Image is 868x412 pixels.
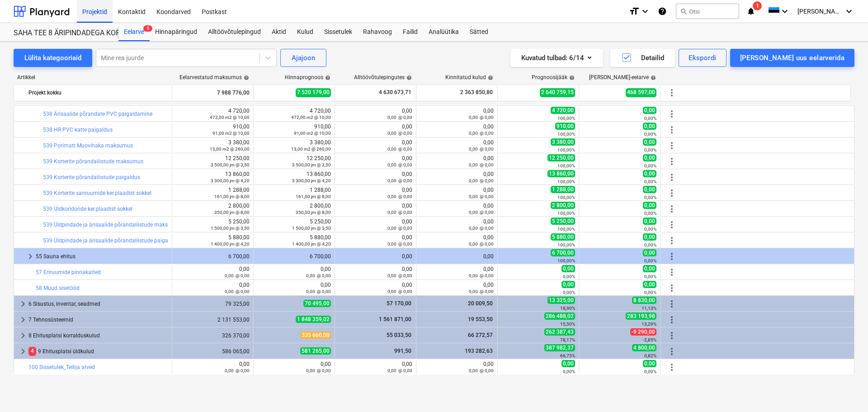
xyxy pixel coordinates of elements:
small: 0,00% [644,147,656,152]
small: 0,00 @ 0,00 [469,226,494,231]
span: 5 250,00 [551,218,575,225]
span: Rohkem tegevusi [666,87,677,98]
a: Aktid [266,23,292,41]
div: 0,00 [420,187,494,199]
small: 0,00% [563,274,575,279]
div: Kuvatud tulbad : 6/14 [521,52,592,64]
div: 0,00 [420,139,494,152]
i: keyboard_arrow_down [779,6,790,17]
small: 0,00 @ 0,00 [469,194,494,199]
span: 4 720,00 [551,107,575,114]
span: 193 282,63 [464,348,494,354]
small: 472,00 m2 @ 10,00 [210,115,250,120]
div: Eelarvestatud maksumus [179,74,249,81]
small: 0,00 @ 0,00 [387,147,412,152]
div: 910,00 [176,123,250,136]
div: 0,00 [420,203,494,215]
span: Rohkem tegevusi [666,109,677,119]
small: 1 400,00 jm @ 4,20 [292,242,331,246]
span: 991,50 [393,348,412,354]
a: 539 Üldkoridoride ker.plaadist sokkel [43,206,132,212]
small: 0,00 @ 0,00 [387,210,412,215]
a: Kulud [292,23,319,41]
div: 55 Sauna ehitus [36,249,168,264]
span: 387 982,37 [544,344,575,351]
small: 0,00 @ 0,00 [469,368,494,373]
span: 0,00 [643,170,656,177]
div: 13 860,00 [257,171,331,184]
div: 79 325,00 [176,301,250,307]
span: 5 [143,25,152,32]
div: Alltöövõtulepingud [203,23,266,41]
span: 0,00 [643,107,656,114]
a: 539 Korterite põrandaliistude paigaldus [43,174,140,180]
small: 0,00 @ 0,00 [469,273,494,278]
a: 539 Korterite põrandaliistude maksumus [43,158,143,165]
span: 3 380,00 [551,138,575,146]
a: 538 HR PVC katte paigaldus [43,127,113,133]
span: 5 880,00 [551,233,575,241]
small: 0,00 @ 0,00 [225,273,250,278]
div: 2 131 553,00 [176,317,250,323]
div: 326 370,00 [176,332,250,339]
span: Rohkem tegevusi [666,204,677,214]
small: 100,00% [557,163,575,168]
span: -9 290,00 [630,328,656,336]
div: 586 065,00 [176,348,250,355]
small: 0,00% [644,179,656,184]
div: 0,00 [339,139,412,152]
small: 161,00 jm @ 8,00 [296,194,331,199]
div: 0,00 [339,282,412,294]
div: Alltöövõtulepingutes [354,74,412,81]
small: 91,00 m2 @ 10,00 [212,131,250,136]
small: 0,00% [644,258,656,263]
div: [PERSON_NAME]-eelarve [589,74,656,81]
small: 100,00% [557,242,575,247]
div: 0,00 [420,266,494,279]
div: [PERSON_NAME] uus eelarverida [740,52,844,64]
span: Rohkem tegevusi [666,346,677,357]
small: 100,00% [557,179,575,184]
div: 2 800,00 [257,203,331,215]
small: 100,00% [557,132,575,137]
small: 0,00% [644,195,656,200]
div: 0,00 [339,253,412,260]
span: Rohkem tegevusi [666,219,677,230]
small: 0,00 @ 0,00 [225,289,250,294]
small: 0,00 @ 0,00 [469,162,494,167]
small: 3 500,00 jm @ 3,50 [292,162,331,167]
a: 58 Muud sisetööd [36,285,80,291]
small: 0,00 @ 0,00 [306,289,331,294]
span: 0,00 [643,218,656,225]
iframe: Chat Widget [823,369,868,412]
span: 283 193,98 [626,313,656,320]
a: 538 Ärisaalide põrandate PVC paigaldamine [43,111,152,117]
small: 161,00 jm @ 8,00 [214,194,250,199]
div: 0,00 [420,282,494,294]
small: 0,00% [563,369,575,374]
span: 2 363 850,80 [459,89,494,96]
small: 100,00% [557,227,575,232]
div: 0,00 [339,171,412,184]
span: 1 848 359,02 [296,316,331,323]
div: 7 988 776,00 [176,85,250,100]
small: 3 300,00 jm @ 4,20 [211,178,250,183]
small: -2,85% [643,337,656,342]
span: 0,00 [643,360,656,367]
div: 0,00 [176,361,250,374]
div: Sätted [464,23,494,41]
i: keyboard_arrow_down [640,6,651,17]
span: Rohkem tegevusi [666,235,677,246]
small: 0,00 @ 0,00 [387,162,412,167]
span: 581 265,00 [300,347,331,355]
div: Detailid [621,52,664,64]
span: Rohkem tegevusi [666,140,677,151]
small: 100,00% [557,147,575,152]
span: Rohkem tegevusi [666,172,677,183]
span: 0,00 [561,281,575,288]
div: 0,00 [420,108,494,120]
div: Kinnitatud kulud [445,74,493,81]
div: 6 700,00 [257,253,331,260]
small: 0,00 @ 0,00 [469,115,494,120]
